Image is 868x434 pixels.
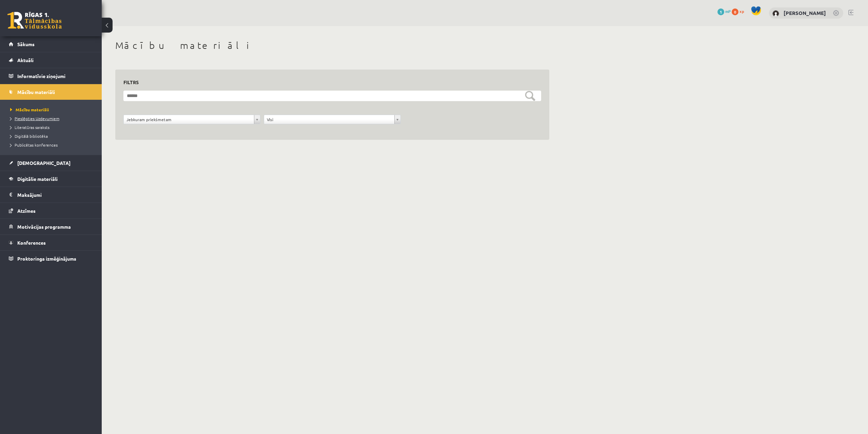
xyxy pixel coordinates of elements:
span: 0 [732,8,738,15]
span: Motivācijas programma [17,224,71,230]
span: Mācību materiāli [17,89,55,95]
a: Mācību materiāli [10,107,95,113]
span: Digitālie materiāli [17,176,58,182]
img: Gatis Frišmanis [772,10,779,17]
span: Visi [267,115,392,124]
a: Jebkuram priekšmetam [124,115,260,124]
a: Digitālie materiāli [9,171,93,187]
span: Publicētas konferences [10,142,58,148]
span: Aktuāli [17,57,34,63]
a: Aktuāli [9,52,93,68]
span: mP [725,8,731,14]
a: [PERSON_NAME] [784,10,826,16]
a: Digitālā bibliotēka [10,133,95,139]
a: Konferences [9,235,93,250]
span: [DEMOGRAPHIC_DATA] [17,160,71,166]
a: 1 mP [717,8,731,14]
legend: Maksājumi [17,187,93,203]
h1: Mācību materiāli [115,40,549,51]
a: Atzīmes [9,203,93,219]
span: Mācību materiāli [10,107,49,112]
span: Atzīmes [17,208,36,214]
a: Publicētas konferences [10,142,95,148]
a: Maksājumi [9,187,93,203]
span: Sākums [17,41,35,47]
a: 0 xp [732,8,747,14]
span: Konferences [17,240,46,246]
span: 1 [717,8,724,15]
span: Digitālā bibliotēka [10,133,48,139]
a: Proktoringa izmēģinājums [9,251,93,266]
span: xp [739,8,744,14]
a: Sākums [9,36,93,52]
span: Literatūras saraksts [10,125,50,130]
a: Visi [264,115,400,124]
a: Mācību materiāli [9,84,93,100]
a: Literatūras saraksts [10,124,95,130]
span: Proktoringa izmēģinājums [17,256,76,262]
a: Motivācijas programma [9,219,93,234]
a: Rīgas 1. Tālmācības vidusskola [7,12,62,29]
a: Pieslēgties Uzdevumiem [10,115,95,121]
legend: Informatīvie ziņojumi [17,68,93,84]
a: Informatīvie ziņojumi [9,68,93,84]
span: Pieslēgties Uzdevumiem [10,116,59,121]
h3: Filtrs [123,78,533,87]
span: Jebkuram priekšmetam [126,115,251,124]
a: [DEMOGRAPHIC_DATA] [9,155,93,171]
